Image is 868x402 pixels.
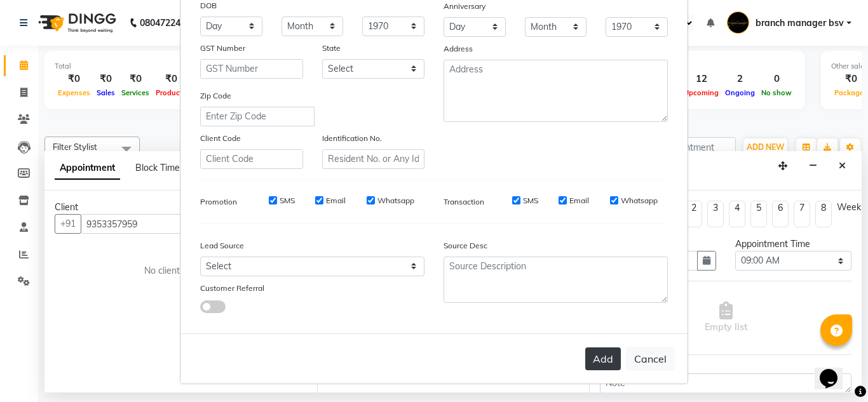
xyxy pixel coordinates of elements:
label: SMS [280,195,295,206]
label: Anniversary [444,1,485,12]
label: Identification No. [322,133,382,144]
label: State [322,43,341,54]
input: Enter Zip Code [200,107,315,126]
label: Client Code [200,133,241,144]
input: Client Code [200,149,303,169]
button: Cancel [626,347,675,371]
label: SMS [523,195,538,206]
label: Promotion [200,196,237,208]
label: Source Desc [444,240,487,251]
label: Customer Referral [200,283,264,294]
label: Transaction [444,196,484,208]
label: Email [569,195,589,206]
label: Lead Source [200,240,244,251]
label: Whatsapp [621,195,658,206]
label: Zip Code [200,90,231,102]
label: Whatsapp [377,195,414,206]
input: GST Number [200,59,303,79]
input: Resident No. or Any Id [322,149,425,169]
button: Add [585,347,621,370]
label: GST Number [200,43,245,54]
label: Address [444,43,473,55]
label: Email [326,195,346,206]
